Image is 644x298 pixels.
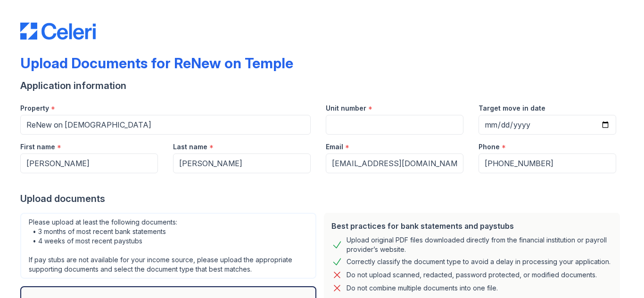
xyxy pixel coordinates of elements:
[20,142,55,152] label: First name
[331,220,612,232] div: Best practices for bank statements and paystubs
[479,104,545,113] label: Target move in date
[479,142,500,152] label: Phone
[347,269,597,281] div: Do not upload scanned, redacted, password protected, or modified documents.
[326,142,343,152] label: Email
[347,256,611,267] div: Correctly classify the document type to avoid a delay in processing your application.
[173,142,207,152] label: Last name
[20,23,96,40] img: CE_Logo_Blue-a8612792a0a2168367f1c8372b55b34899dd931a85d93a1a3d3e32e68fde9ad4.png
[347,282,498,294] div: Do not combine multiple documents into one file.
[20,192,624,205] div: Upload documents
[326,104,366,113] label: Unit number
[20,104,49,113] label: Property
[20,213,316,279] div: Please upload at least the following documents: • 3 months of most recent bank statements • 4 wee...
[347,235,612,254] div: Upload original PDF files downloaded directly from the financial institution or payroll provider’...
[20,55,293,72] div: Upload Documents for ReNew on Temple
[20,79,624,92] div: Application information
